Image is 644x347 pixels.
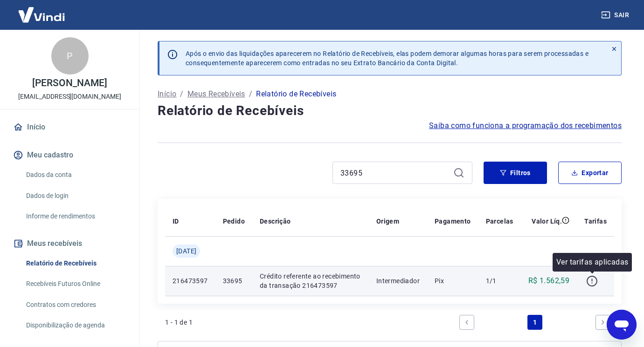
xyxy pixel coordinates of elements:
button: Exportar [558,162,622,184]
a: Dados da conta [22,165,128,184]
input: Busque pelo número do pedido [340,166,450,180]
p: Intermediador [376,276,420,286]
button: Filtros [484,162,547,184]
a: Início [11,117,128,137]
h4: Relatório de Recebíveis [158,102,622,120]
p: Descrição [260,217,291,226]
a: Dados de login [22,186,128,205]
p: Valor Líq. [532,217,562,226]
a: Recebíveis Futuros Online [22,274,128,293]
p: ID [173,217,179,226]
p: Crédito referente ao recebimento da transação 216473597 [260,272,361,290]
p: / [180,88,183,100]
a: Saiba como funciona a programação dos recebimentos [429,120,622,131]
p: [PERSON_NAME] [32,78,107,88]
p: Relatório de Recebíveis [256,88,336,100]
a: Meus Recebíveis [187,88,245,100]
div: P [51,37,89,75]
button: Meu cadastro [11,145,128,165]
a: Informe de rendimentos [22,207,128,226]
p: Após o envio das liquidações aparecerem no Relatório de Recebíveis, elas podem demorar algumas ho... [186,49,589,68]
ul: Pagination [456,311,614,333]
a: Relatório de Recebíveis [22,254,128,273]
p: 1/1 [486,276,513,286]
p: Origem [376,217,399,226]
img: Vindi [11,0,72,29]
span: [DATE] [176,246,196,256]
p: Pagamento [435,217,471,226]
p: Pix [435,276,471,286]
a: Previous page [459,315,474,330]
button: Sair [599,7,633,24]
a: Contratos com credores [22,295,128,314]
p: 1 - 1 de 1 [165,318,193,327]
p: Parcelas [486,217,513,226]
a: Início [158,88,176,100]
p: 33695 [223,276,245,286]
a: Page 1 is your current page [527,315,542,330]
p: [EMAIL_ADDRESS][DOMAIN_NAME] [18,92,121,102]
p: 216473597 [173,276,208,286]
a: Disponibilização de agenda [22,316,128,335]
p: Ver tarifas aplicadas [556,257,628,268]
p: R$ 1.562,59 [528,275,569,286]
button: Meus recebíveis [11,233,128,254]
p: / [249,88,252,100]
p: Tarifas [584,217,607,226]
iframe: Botão para abrir a janela de mensagens [607,310,637,340]
a: Next page [596,315,610,330]
p: Pedido [223,217,245,226]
